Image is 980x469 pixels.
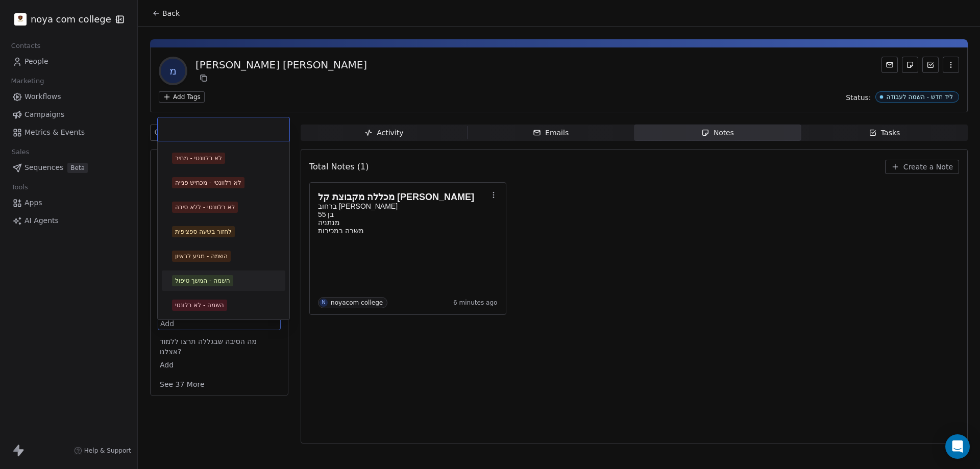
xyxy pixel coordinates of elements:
[175,203,235,212] div: לא רלוונטי - ללא סיבה
[175,301,224,310] div: השמה - לא רלונטי
[175,227,232,236] div: לחזור בשעה ספציפית
[175,276,230,285] div: השמה - המשך טיפול
[175,252,228,261] div: השמה - מגיע לראיון
[175,154,222,163] div: לא רלוונטי - מחיר
[175,178,241,187] div: לא רלוונטי - מכחיש פנייה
